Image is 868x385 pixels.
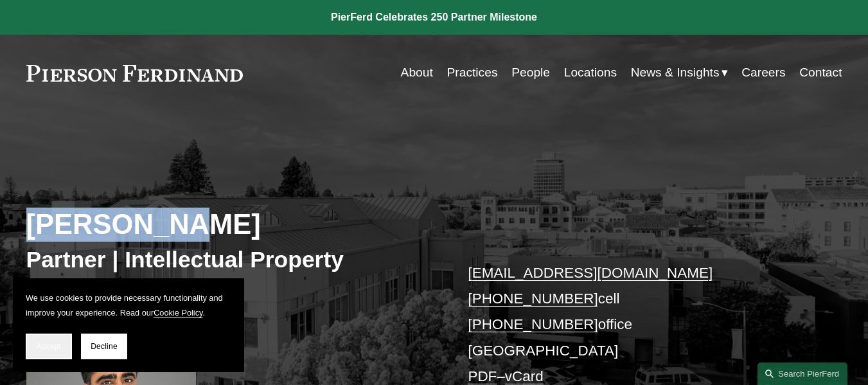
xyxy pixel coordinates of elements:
a: [PHONE_NUMBER] [468,291,598,307]
a: Locations [564,60,617,85]
p: We use cookies to provide necessary functionality and improve your experience. Read our . [26,291,231,321]
button: Decline [81,334,127,359]
a: Search this site [757,363,847,385]
span: Decline [91,342,118,351]
button: Accept [26,334,72,359]
a: Practices [447,60,497,85]
a: vCard [505,368,544,384]
span: News & Insights [631,62,720,84]
a: [PHONE_NUMBER] [468,316,598,332]
section: Cookie banner [13,278,244,372]
h2: [PERSON_NAME] [26,208,434,242]
a: [EMAIL_ADDRESS][DOMAIN_NAME] [468,265,713,281]
a: PDF [468,368,497,384]
a: People [511,60,550,85]
a: folder dropdown [631,60,728,85]
h3: Partner | Intellectual Property [26,246,434,274]
a: Contact [799,60,842,85]
a: Careers [741,60,785,85]
span: Accept [37,342,61,351]
a: Cookie Policy [154,308,202,318]
a: About [401,60,433,85]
